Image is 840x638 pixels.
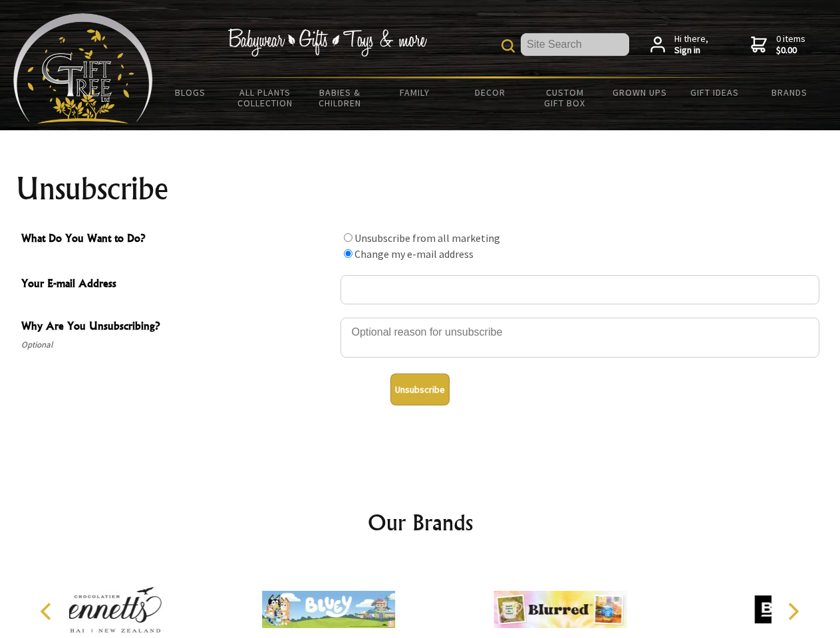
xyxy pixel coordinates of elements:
[776,33,805,56] span: 0 items
[521,33,629,56] input: Site Search
[674,45,708,56] strong: Sign in
[354,231,500,245] label: Unsubscribe from all marketing
[674,33,708,56] span: Hi there,
[778,597,807,626] button: Next
[153,78,228,106] a: BLOGS
[228,78,303,117] a: All Plants Collection
[227,29,427,56] img: Babywear - Gifts - Toys & more
[527,78,603,117] a: Custom Gift Box
[751,33,805,56] a: 0 items$0.00
[390,373,450,405] button: Unsubscribe
[13,13,153,124] img: Babyware - Gifts - Toys and more...
[21,230,334,249] span: What Do You Want to Do?
[344,249,352,258] input: What Do You Want to Do?
[602,78,677,106] a: Grown Ups
[27,506,814,538] h2: Our Brands
[752,78,827,106] a: Brands
[354,247,474,261] label: Change my e-mail address
[378,78,453,106] a: Family
[501,39,515,53] img: product search
[303,78,378,117] a: Babies & Children
[341,318,819,358] textarea: Why Are You Unsubscribing?
[16,173,825,205] h1: Unsubscribe
[452,78,527,106] a: Decor
[21,337,334,353] span: Optional
[776,45,805,56] strong: $0.00
[344,233,352,242] input: What Do You Want to Do?
[33,597,63,626] button: Previous
[21,275,334,294] span: Your E-mail Address
[677,78,752,106] a: Gift Ideas
[341,275,819,304] input: Your E-mail Address
[21,318,334,337] span: Why Are You Unsubscribing?
[650,33,708,56] a: Hi there,Sign in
